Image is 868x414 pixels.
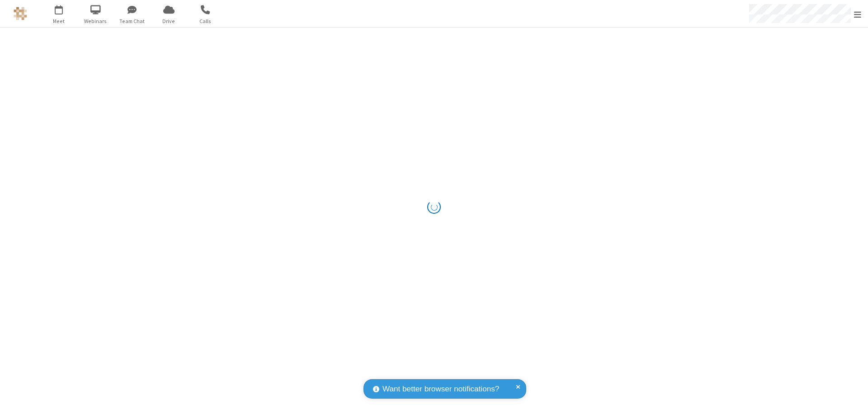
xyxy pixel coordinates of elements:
[189,17,222,25] span: Calls
[152,17,186,25] span: Drive
[382,383,499,395] span: Want better browser notifications?
[79,17,113,25] span: Webinars
[42,17,76,25] span: Meet
[115,17,149,25] span: Team Chat
[14,7,27,20] img: QA Selenium DO NOT DELETE OR CHANGE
